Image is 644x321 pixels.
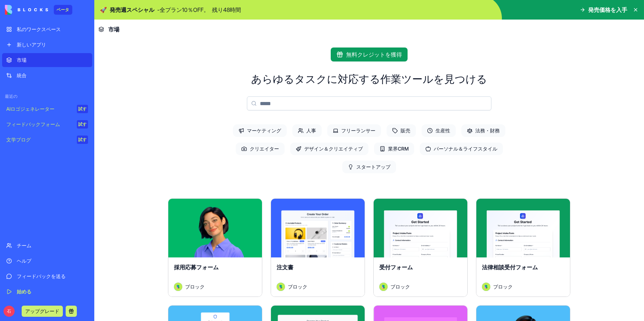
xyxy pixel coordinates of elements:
font: ベータ [57,7,69,12]
font: 注文書 [277,264,293,271]
font: 発売週スペシャル [110,6,154,13]
font: フィードバックを送る [17,273,66,279]
font: 無料クレジットを獲得 [346,51,402,58]
font: 販売 [401,127,410,133]
a: 統合 [2,68,92,82]
font: ブロック [288,284,307,290]
a: 市場 [2,53,92,67]
a: 注文書アバターブロック [271,198,365,297]
font: 🚀 [100,6,107,13]
a: 私のワークスペース [2,22,92,36]
font: 法律相談受付フォーム [482,264,538,271]
a: 法律相談受付フォームアバターブロック [476,198,570,297]
font: AIロゴジェネレーター [6,106,54,112]
font: 発売価格を入手 [588,6,627,13]
font: ヘルプ [17,258,31,264]
font: フリーランサー [341,127,375,133]
font: 人事 [306,127,316,133]
img: アバター [379,283,388,291]
font: 新しいアプリ [17,42,46,48]
a: AIロゴジェネレーター試す [2,102,92,116]
button: 無料クレジットを獲得 [331,48,408,61]
button: アップグレード [22,306,63,317]
font: 残り [212,6,223,13]
font: 生産性 [436,127,450,133]
img: アバター [482,283,490,291]
img: アバター [174,283,182,291]
font: 石 [7,308,11,314]
font: スタートアップ [356,164,390,170]
font: ％OFF。 [188,6,209,13]
font: パーソナル＆ライフスタイル [434,146,497,152]
img: アバター [277,283,285,291]
a: 採用応募フォームアバターブロック [168,198,262,297]
font: 時間 [230,6,241,13]
a: 新しいアプリ [2,38,92,52]
a: 受付フォームアバターブロック [373,198,468,297]
font: ブロック [390,284,410,290]
font: 統合 [17,72,27,78]
font: 採用応募フォーム [174,264,219,271]
font: ブロック [493,284,513,290]
font: 試す [78,122,87,127]
a: フィードバックを送る [2,269,92,283]
font: あらゆるタスクに対応する作業ツールを見つける [251,73,487,85]
img: ロゴ [5,5,48,15]
font: -全プラン [157,6,182,13]
a: ベータ [5,5,72,15]
font: クリエイター [250,146,279,152]
a: ヘルプ [2,254,92,268]
font: ブロック [185,284,205,290]
font: 試す [78,137,87,142]
font: 法務・財務 [475,127,500,133]
font: フィードバックフォーム [6,121,60,127]
font: チーム [17,242,31,248]
font: マーケティング [247,127,281,133]
a: フィードバックフォーム試す [2,117,92,131]
font: 最近の [5,94,17,99]
a: 始める [2,285,92,299]
font: 試す [78,106,87,111]
font: 文学ブログ [6,137,31,143]
font: アップグレード [25,308,59,314]
a: アップグレード [22,307,63,314]
font: デザイン＆クリエイティブ [304,146,363,152]
font: 受付フォーム [379,264,413,271]
a: チーム [2,239,92,253]
font: 始める [17,289,31,294]
font: 48 [223,6,230,13]
a: 文学ブログ試す [2,133,92,147]
font: 市場 [108,26,119,33]
font: 市場 [17,57,27,63]
font: 10 [182,6,188,13]
font: 私のワークスペース [17,26,61,32]
font: 業界CRM [388,146,409,152]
